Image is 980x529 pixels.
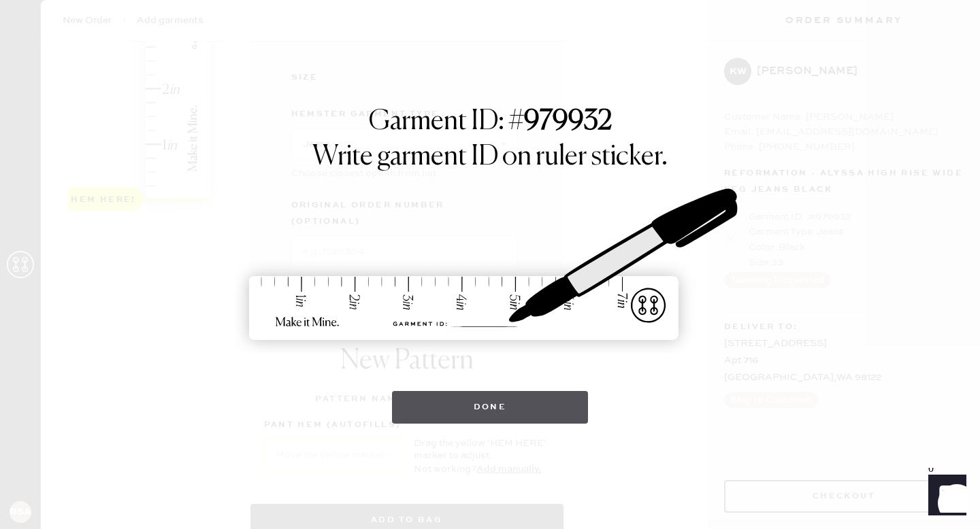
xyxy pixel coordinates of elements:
[235,153,745,377] img: ruler-sticker-sharpie.svg
[312,141,668,173] h1: Write garment ID on ruler sticker.
[369,105,612,141] h1: Garment ID: #
[524,108,612,135] strong: 979932
[392,391,589,424] button: Done
[915,468,974,526] iframe: Front Chat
